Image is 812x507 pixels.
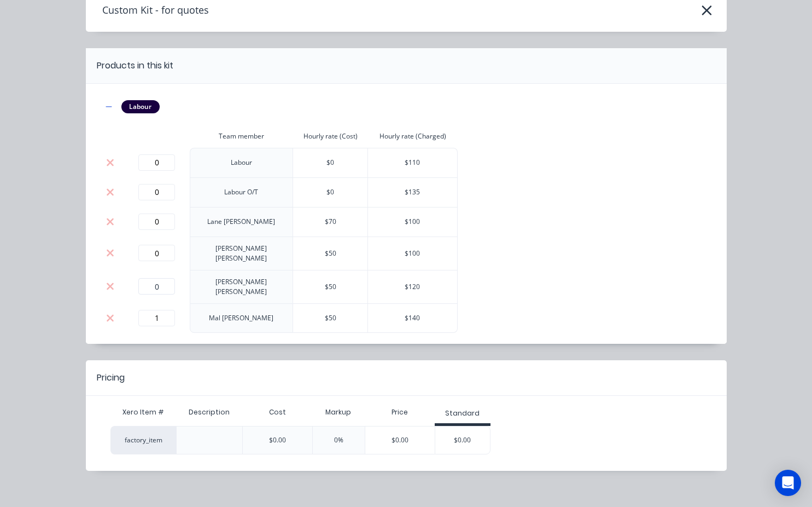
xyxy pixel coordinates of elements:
[312,426,365,454] div: 0%
[325,282,336,291] span: $ 50
[138,245,175,261] input: 0
[190,177,294,207] td: Labour O/T
[405,217,420,226] span: $ 100
[138,184,175,200] input: 0
[97,59,173,72] div: Products in this kit
[190,148,294,177] td: Labour
[293,125,367,148] th: Hourly rate (Cost)
[138,278,175,295] input: 0
[242,426,312,454] div: $0.00
[190,237,294,270] td: [PERSON_NAME] [PERSON_NAME]
[325,249,336,258] span: $ 50
[365,401,435,423] div: Price
[138,214,175,230] input: 0
[365,427,435,454] div: $0.00
[325,313,336,322] span: $ 50
[190,270,294,303] td: [PERSON_NAME] [PERSON_NAME]
[405,158,420,167] span: $ 110
[138,154,175,171] input: 0
[190,125,294,148] th: Team member
[190,303,294,333] td: Mal [PERSON_NAME]
[405,282,420,291] span: $ 120
[405,187,420,197] span: $ 135
[242,401,312,423] div: Cost
[312,401,365,423] div: Markup
[368,125,458,148] th: Hourly rate (Charged)
[405,313,420,322] span: $ 140
[326,187,334,197] span: $ 0
[445,408,480,418] div: Standard
[121,100,160,113] div: Labour
[97,371,125,384] div: Pricing
[435,427,490,454] div: $0.00
[180,399,238,426] div: Description
[325,217,336,226] span: $ 70
[405,249,420,258] span: $ 100
[110,401,176,423] div: Xero Item #
[110,426,176,454] div: factory_item
[775,470,801,496] div: Open Intercom Messenger
[326,158,334,167] span: $ 0
[138,310,175,326] input: 0
[190,207,294,237] td: Lane [PERSON_NAME]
